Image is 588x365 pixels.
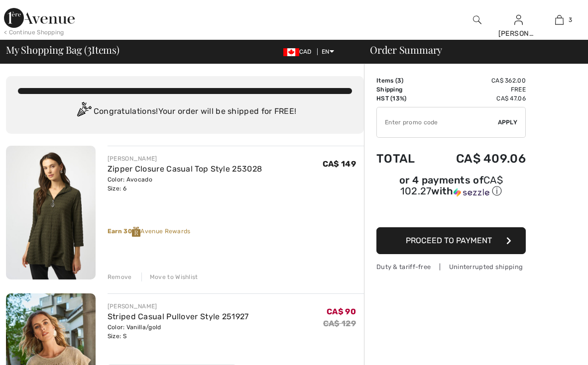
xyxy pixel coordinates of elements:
div: or 4 payments ofCA$ 102.27withSezzle Click to learn more about Sezzle [376,176,526,201]
span: EN [322,48,334,55]
img: Congratulation2.svg [74,102,94,122]
input: Promo code [377,107,498,137]
span: 3 [87,42,92,55]
td: Total [376,142,430,176]
img: Reward-Logo.svg [132,227,141,237]
div: Congratulations! Your order will be shipped for FREE! [18,102,352,122]
div: < Continue Shopping [4,28,64,37]
img: My Bag [555,14,564,26]
span: CA$ 149 [323,159,356,169]
button: Proceed to Payment [376,227,526,254]
a: Striped Casual Pullover Style 251927 [108,312,249,321]
div: Order Summary [358,45,582,55]
img: Zipper Closure Casual Top Style 253028 [6,146,96,279]
a: 3 [539,14,580,26]
span: 3 [397,77,401,84]
div: Color: Vanilla/gold Size: S [108,323,249,341]
iframe: Find more information here [402,81,588,365]
iframe: PayPal-paypal [376,201,526,224]
td: HST (13%) [376,94,430,103]
div: [PERSON_NAME] [498,28,539,39]
img: My Info [514,14,523,26]
td: CA$ 362.00 [430,76,526,85]
img: 1ère Avenue [4,8,75,28]
div: or 4 payments of with [376,176,526,198]
div: Move to Wishlist [141,273,198,281]
a: Zipper Closure Casual Top Style 253028 [108,164,262,174]
div: Remove [108,273,132,281]
a: Sign In [514,15,523,24]
img: search the website [473,14,481,26]
span: My Shopping Bag ( Items) [6,45,119,55]
span: CAD [283,48,316,55]
div: Color: Avocado Size: 6 [108,175,262,193]
img: Canadian Dollar [283,48,299,56]
div: [PERSON_NAME] [108,154,262,163]
div: Avenue Rewards [108,227,364,237]
strong: Earn 30 [108,228,141,235]
span: 3 [569,15,572,24]
span: CA$ 102.27 [400,174,503,197]
div: Duty & tariff-free | Uninterrupted shipping [376,262,526,272]
td: Shipping [376,85,430,94]
td: Items ( ) [376,76,430,85]
div: [PERSON_NAME] [108,302,249,311]
s: CA$ 129 [323,319,356,328]
span: CA$ 90 [327,307,356,316]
